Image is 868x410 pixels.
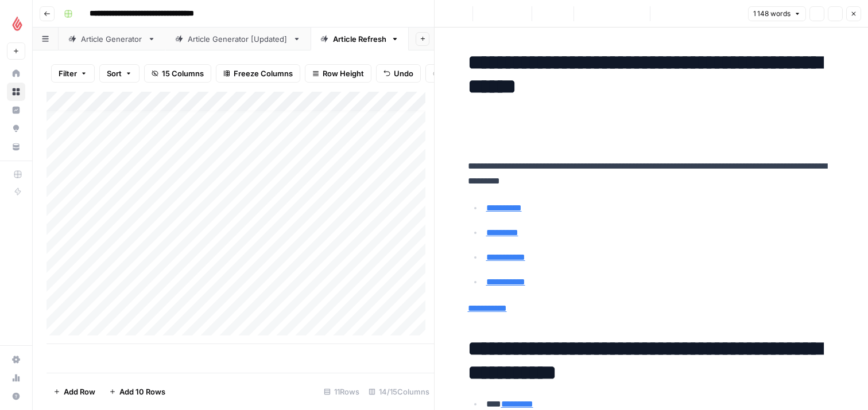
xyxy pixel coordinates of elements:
[7,387,25,405] button: Help + Support
[364,382,434,401] div: 14/15 Columns
[753,9,790,19] span: 1 148 words
[46,382,102,401] button: Add Row
[7,138,25,156] a: Your Data
[319,382,364,401] div: 11 Rows
[59,68,77,79] span: Filter
[81,33,143,45] div: Article Generator
[376,64,421,83] button: Undo
[394,68,413,79] span: Undo
[748,6,806,21] button: 1 148 words
[64,386,95,397] span: Add Row
[59,28,165,50] a: Article Generator
[333,33,386,45] div: Article Refresh
[51,64,95,83] button: Filter
[7,101,25,119] a: Insights
[7,119,25,138] a: Opportunities
[305,64,371,83] button: Row Height
[7,64,25,83] a: Home
[162,68,204,79] span: 15 Columns
[234,68,293,79] span: Freeze Columns
[323,68,364,79] span: Row Height
[107,68,122,79] span: Sort
[99,64,139,83] button: Sort
[468,122,468,122] img: postscript
[188,33,288,45] div: Article Generator [Updated]
[7,13,28,34] img: Lightspeed Logo
[7,83,25,101] a: Browse
[7,350,25,369] a: Settings
[311,28,409,50] a: Article Refresh
[165,28,311,50] a: Article Generator [Updated]
[216,64,300,83] button: Freeze Columns
[102,382,172,401] button: Add 10 Rows
[144,64,211,83] button: 15 Columns
[7,9,25,38] button: Workspace: Lightspeed
[119,386,165,397] span: Add 10 Rows
[7,369,25,387] a: Usage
